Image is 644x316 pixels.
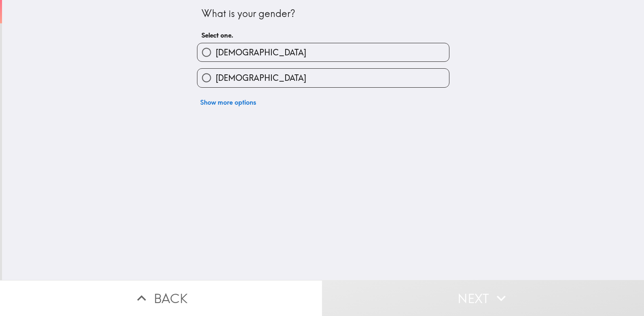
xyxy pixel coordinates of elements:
[197,43,449,61] button: [DEMOGRAPHIC_DATA]
[216,47,306,58] span: [DEMOGRAPHIC_DATA]
[201,7,445,21] div: What is your gender?
[216,72,306,84] span: [DEMOGRAPHIC_DATA]
[201,31,445,40] h6: Select one.
[197,69,449,87] button: [DEMOGRAPHIC_DATA]
[322,280,644,316] button: Next
[197,94,259,110] button: Show more options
